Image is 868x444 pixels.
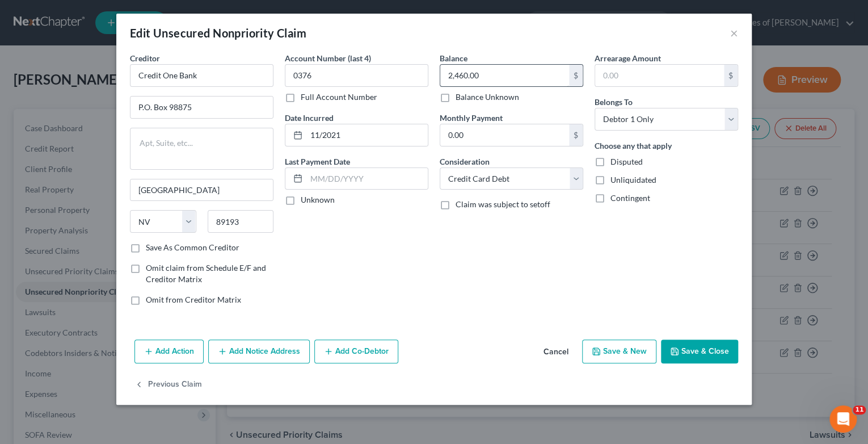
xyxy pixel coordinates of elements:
button: × [730,26,738,40]
button: Add Action [134,340,204,363]
input: Enter zip... [208,210,274,233]
input: MM/DD/YYYY [306,168,428,190]
div: $ [569,124,583,146]
iframe: Intercom live chat [829,405,857,433]
span: Unliquidated [610,175,656,185]
button: Save & Close [661,340,738,363]
span: Omit from Creditor Matrix [146,295,241,304]
label: Arrearage Amount [595,52,661,64]
label: Monthly Payment [440,112,503,124]
button: Add Co-Debtor [314,340,398,363]
span: Contingent [610,193,650,203]
input: XXXX [285,64,428,87]
label: Full Account Number [301,91,377,103]
div: $ [569,65,583,86]
label: Unknown [301,194,335,206]
div: Edit Unsecured Nonpriority Claim [130,25,306,41]
button: Previous Claim [134,372,202,396]
span: Claim was subject to setoff [456,199,550,209]
input: 0.00 [440,65,569,86]
label: Balance [440,52,467,64]
input: Enter city... [130,179,273,201]
span: 11 [853,405,866,414]
button: Cancel [534,341,578,363]
label: Date Incurred [285,112,334,124]
button: Add Notice Address [208,340,310,363]
input: MM/DD/YYYY [306,124,428,146]
label: Consideration [440,156,490,167]
span: Disputed [610,157,643,166]
button: Save & New [582,340,656,363]
input: 0.00 [595,65,724,86]
span: Belongs To [595,97,633,107]
input: Search creditor by name... [130,64,273,87]
input: Enter address... [130,97,273,118]
input: 0.00 [440,124,569,146]
label: Last Payment Date [285,156,350,167]
div: $ [724,65,738,86]
label: Account Number (last 4) [285,52,371,64]
span: Omit claim from Schedule E/F and Creditor Matrix [146,263,266,284]
label: Balance Unknown [456,91,519,103]
span: Creditor [130,53,160,63]
label: Save As Common Creditor [146,242,239,253]
label: Choose any that apply [595,140,672,152]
